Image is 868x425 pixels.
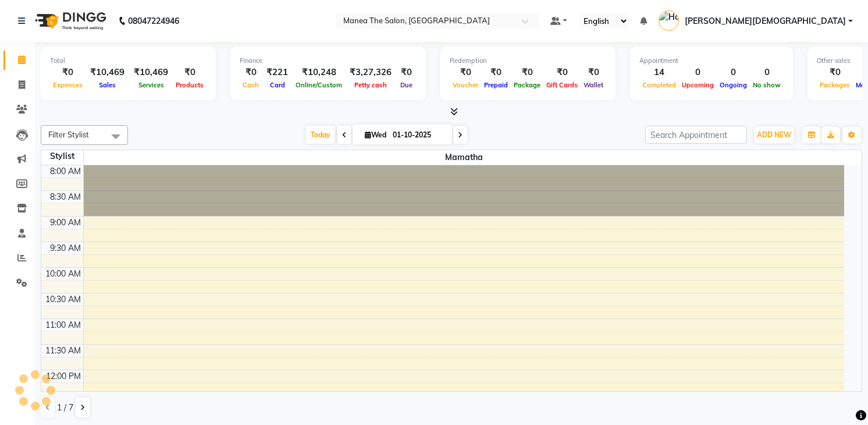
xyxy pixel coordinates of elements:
input: 2025-10-01 [389,126,447,144]
span: Services [136,81,167,89]
div: ₹0 [543,66,581,79]
img: logo [30,5,109,37]
div: ₹0 [50,66,86,79]
div: Stylist [41,150,83,162]
div: 9:00 AM [48,217,83,229]
span: Mamatha [84,150,845,165]
span: Prepaid [481,81,511,89]
div: ₹0 [817,66,853,79]
span: Online/Custom [293,81,345,89]
div: Redemption [450,56,606,66]
span: Cash [240,81,262,89]
button: ADD NEW [754,127,794,143]
span: [PERSON_NAME][DEMOGRAPHIC_DATA] [685,15,846,27]
div: ₹0 [240,66,262,79]
img: Hari Krishna [659,10,679,31]
div: 14 [639,66,679,79]
div: ₹0 [581,66,606,79]
span: Packages [817,81,853,89]
span: Wallet [581,81,606,89]
span: Gift Cards [543,81,581,89]
div: ₹3,27,326 [345,66,396,79]
span: 1 / 7 [57,402,73,414]
div: ₹0 [396,66,417,79]
span: Completed [639,81,679,89]
span: Due [397,81,415,89]
div: 0 [717,66,750,79]
div: ₹10,469 [129,66,173,79]
div: ₹0 [511,66,543,79]
span: Filter Stylist [48,130,89,139]
div: 8:30 AM [48,191,83,203]
div: 10:00 AM [43,268,83,280]
span: Upcoming [679,81,717,89]
div: Total [50,56,207,66]
span: ADD NEW [757,130,791,139]
div: ₹0 [450,66,481,79]
span: Wed [362,130,389,139]
span: Card [267,81,288,89]
input: Search Appointment [645,126,747,144]
div: 11:30 AM [43,345,83,357]
span: Sales [96,81,119,89]
div: 0 [750,66,784,79]
div: 12:00 PM [44,370,83,382]
div: Finance [240,56,417,66]
b: 08047224946 [128,5,179,37]
span: Products [173,81,207,89]
div: 8:00 AM [48,165,83,178]
span: Today [306,126,335,144]
span: Voucher [450,81,481,89]
div: 9:30 AM [48,242,83,254]
div: ₹221 [262,66,293,79]
div: 10:30 AM [43,293,83,306]
span: Package [511,81,543,89]
div: 11:00 AM [43,319,83,331]
span: No show [750,81,784,89]
div: ₹0 [173,66,207,79]
div: ₹10,248 [293,66,345,79]
div: ₹10,469 [86,66,129,79]
div: 0 [679,66,717,79]
div: ₹0 [481,66,511,79]
span: Expenses [50,81,86,89]
span: Ongoing [717,81,750,89]
span: Petty cash [351,81,390,89]
div: Appointment [639,56,784,66]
